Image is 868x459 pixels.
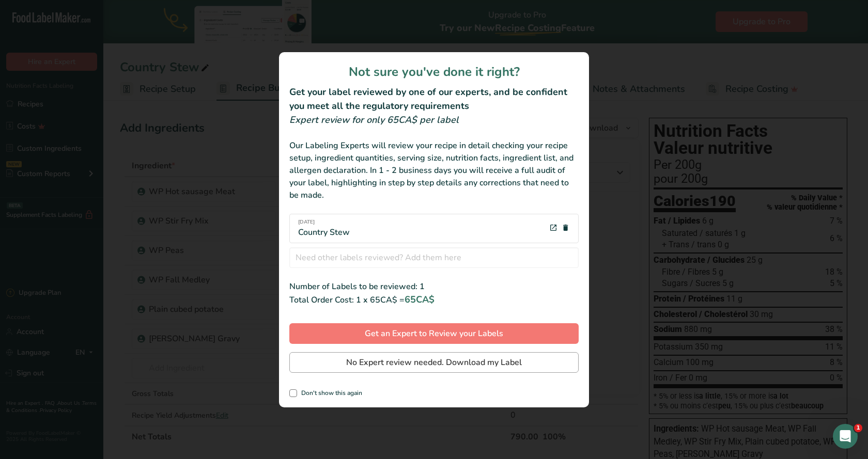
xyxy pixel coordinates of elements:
div: Expert review for only 65CA$ per label [289,113,579,127]
h1: Not sure you've done it right? [289,62,579,81]
div: Country Stew [298,218,350,239]
span: 1 [854,424,862,432]
iframe: Intercom live chat [833,424,858,449]
div: Our Labeling Experts will review your recipe in detail checking your recipe setup, ingredient qua... [289,139,579,201]
span: No Expert review needed. Download my Label [346,356,522,369]
span: Get an Expert to Review your Labels [365,327,503,340]
button: Get an Expert to Review your Labels [289,323,579,344]
span: Don't show this again [297,389,362,397]
span: 65CA$ [405,293,435,306]
div: Total Order Cost: 1 x 65CA$ = [289,293,579,307]
span: [DATE] [298,218,350,226]
input: Need other labels reviewed? Add them here [289,247,579,268]
button: No Expert review needed. Download my Label [289,352,579,373]
h2: Get your label reviewed by one of our experts, and be confident you meet all the regulatory requi... [289,85,579,113]
div: Number of Labels to be reviewed: 1 [289,280,579,293]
